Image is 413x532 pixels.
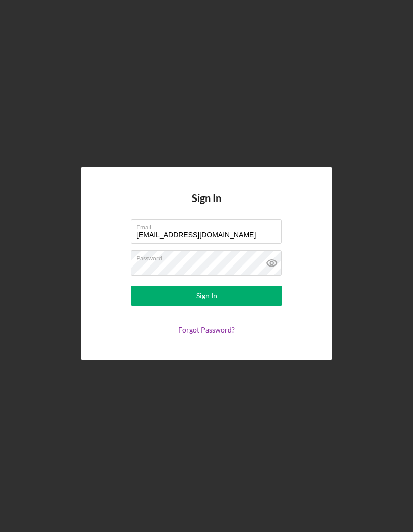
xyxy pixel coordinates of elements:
[131,286,282,306] button: Sign In
[192,192,221,219] h4: Sign In
[136,251,282,262] label: Password
[178,325,235,334] a: Forgot Password?
[196,286,217,306] div: Sign In
[136,220,282,231] label: Email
